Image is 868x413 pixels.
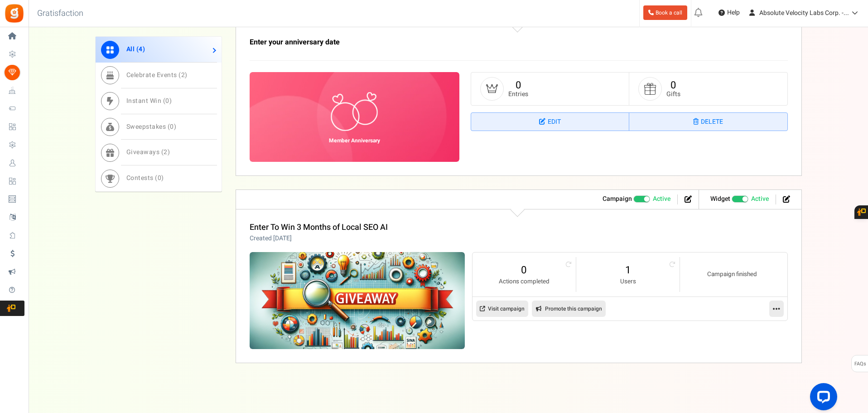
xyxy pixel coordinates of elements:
a: 0 [482,263,567,277]
span: 2 [164,147,168,157]
span: Instant Win ( ) [126,96,172,106]
span: Help [725,8,740,17]
p: Created [DATE] [250,234,388,243]
a: Visit campaign [476,301,528,317]
span: FAQs [854,355,866,373]
small: Actions completed [482,277,567,286]
a: Help [715,5,743,20]
small: Campaign finished [689,270,775,279]
a: 0 [516,78,521,92]
h6: Member Anniversary [322,138,387,144]
a: Enter To Win 3 Months of Local SEO AI [250,221,388,233]
span: Contests ( ) [126,173,164,183]
span: 0 [170,121,174,131]
span: 0 [165,96,169,106]
span: Absolute Velocity Labs Corp. -... [759,8,849,18]
a: Book a call [643,5,687,20]
img: Gratisfaction [4,3,24,24]
a: Delete [629,113,787,131]
span: Celebrate Events ( ) [126,70,188,80]
span: 4 [139,44,143,54]
h3: Enter your anniversary date [250,39,680,47]
span: 0 [158,173,162,183]
span: Sweepstakes ( ) [126,121,177,131]
a: Edit [471,113,629,131]
span: Giveaways ( ) [126,147,170,157]
li: Widget activated [704,194,776,205]
small: Gifts [666,91,680,97]
strong: Campaign [603,194,632,204]
small: Entries [508,91,528,97]
span: All ( ) [126,44,145,54]
span: Active [751,194,769,204]
span: 2 [181,70,185,80]
strong: Widget [710,194,730,204]
a: 0 [670,78,676,92]
span: Active [653,194,670,204]
h3: Gratisfaction [27,5,93,23]
a: Promote this campaign [532,301,606,317]
a: 1 [585,263,670,277]
small: Users [585,277,670,286]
